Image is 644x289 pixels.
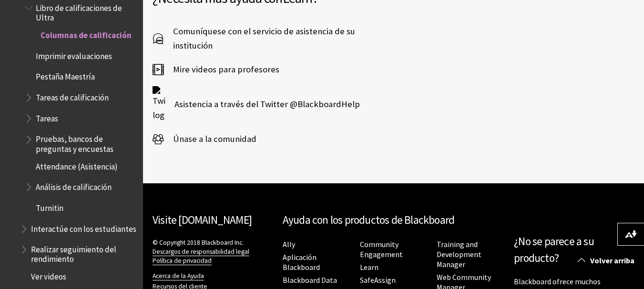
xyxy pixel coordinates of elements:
span: Mire videos para profesores [164,62,279,77]
a: Blackboard Data [283,275,337,285]
a: Aplicación Blackboard [283,252,320,272]
span: Tareas de calificación [36,90,109,102]
a: Política de privacidad [153,257,212,265]
span: Imprimir evaluaciones [36,48,112,61]
a: Community Engagement [360,239,403,259]
span: Comuníquese con el servicio de asistencia de su institución [164,24,394,53]
span: Turnitin [36,200,63,213]
span: Interactúe con los estudiantes [31,221,136,234]
span: Análisis de calificación [36,179,112,192]
img: Twitter logo [153,86,165,122]
a: SafeAssign [360,275,396,285]
span: Columnas de calificación [41,27,132,40]
a: Twitter logo Asistencia a través del Twitter @BlackboardHelp [153,86,360,122]
p: © Copyright 2018 Blackboard Inc. [153,238,273,265]
a: Únase a la comunidad [153,132,256,146]
span: Realizar seguimiento del rendimiento [31,241,136,264]
span: Únase a la comunidad [164,132,256,146]
span: Asistencia a través del Twitter @BlackboardHelp [165,97,360,111]
a: Learn [360,262,378,272]
span: Pestaña Maestría [36,69,95,82]
a: Comuníquese con el servicio de asistencia de su institución [153,24,394,53]
a: Training and Development Manager [437,239,481,269]
a: Acerca de la Ayuda [153,272,204,280]
a: Ally [283,239,295,249]
h2: Ayuda con los productos de Blackboard [283,212,505,229]
h2: ¿No se parece a su producto? [514,233,634,267]
span: Tareas [36,110,58,123]
span: Attendance (Asistencia) [36,159,118,171]
a: Visite [DOMAIN_NAME] [153,213,252,227]
a: Mire videos para profesores [153,62,279,77]
a: Volver arriba [571,252,644,269]
a: Descargos de responsabilidad legal [153,248,249,256]
span: Pruebas, bancos de preguntas y encuestas [36,131,136,154]
span: Ver videos [31,269,66,282]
